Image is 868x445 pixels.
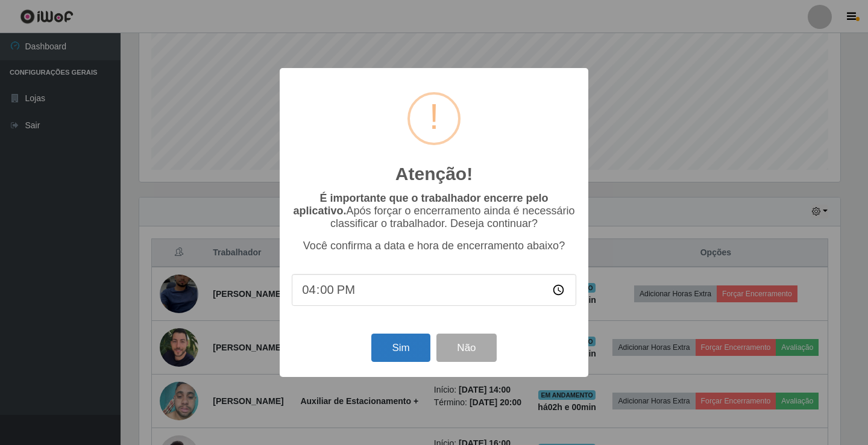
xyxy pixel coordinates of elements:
button: Sim [371,334,430,362]
p: Após forçar o encerramento ainda é necessário classificar o trabalhador. Deseja continuar? [292,192,576,230]
p: Você confirma a data e hora de encerramento abaixo? [292,240,576,252]
b: É importante que o trabalhador encerre pelo aplicativo. [293,192,548,217]
h2: Atenção! [395,163,473,185]
button: Não [436,334,496,362]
